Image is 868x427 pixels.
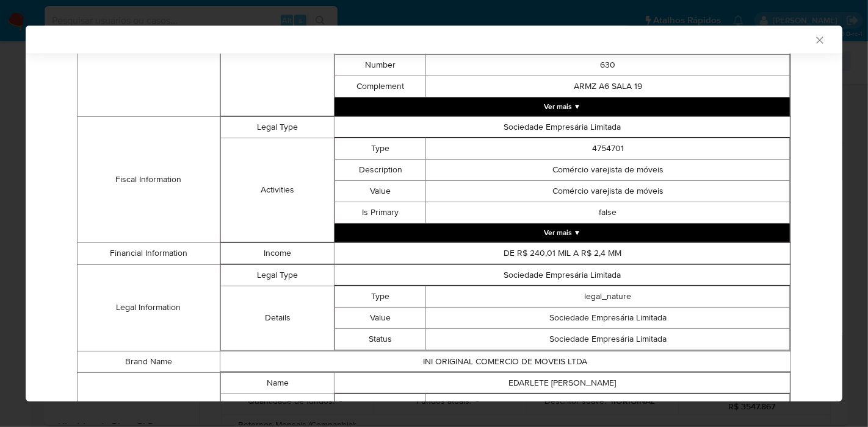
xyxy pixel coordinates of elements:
td: Description [335,159,426,180]
td: EDARLETE [PERSON_NAME] [335,372,790,393]
td: Income [220,242,335,264]
td: 4754701 [426,138,790,159]
td: Is Primary [335,202,426,223]
td: Sociedade Empresária Limitada [426,307,790,328]
td: Value [335,180,426,202]
td: Type [335,138,426,159]
td: Comércio varejista de móveis [426,159,790,180]
td: Legal Type [220,116,335,138]
button: Expand array [335,97,790,116]
td: Legal Type [220,264,335,286]
td: CPF [426,393,790,415]
td: Status [335,328,426,350]
td: Comércio varejista de móveis [426,180,790,202]
td: Legal Information [78,264,220,351]
td: Sociedade Empresária Limitada [335,116,790,138]
td: DE R$ 240,01 MIL A R$ 2,4 MM [335,242,790,264]
button: Expand array [335,224,790,242]
div: encerramento-recomendação-modal [26,26,842,401]
td: 630 [426,54,790,76]
td: Type [335,286,426,307]
td: Brand Name [78,351,220,372]
td: Name [220,372,335,393]
td: Financial Information [78,242,220,264]
td: Value [335,307,426,328]
td: Complement [335,76,426,97]
td: Activities [220,138,335,242]
td: Number [335,54,426,76]
td: Sociedade Empresária Limitada [426,328,790,350]
td: legal_nature [426,286,790,307]
td: Fiscal Information [78,116,220,242]
td: INI ORIGINAL COMERCIO DE MOVEIS LTDA [220,351,790,372]
td: Type [335,393,426,415]
td: false [426,202,790,223]
td: Details [220,286,335,350]
td: ARMZ A6 SALA 19 [426,76,790,97]
button: Fechar a janela [814,34,825,45]
td: Sociedade Empresária Limitada [335,264,790,286]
